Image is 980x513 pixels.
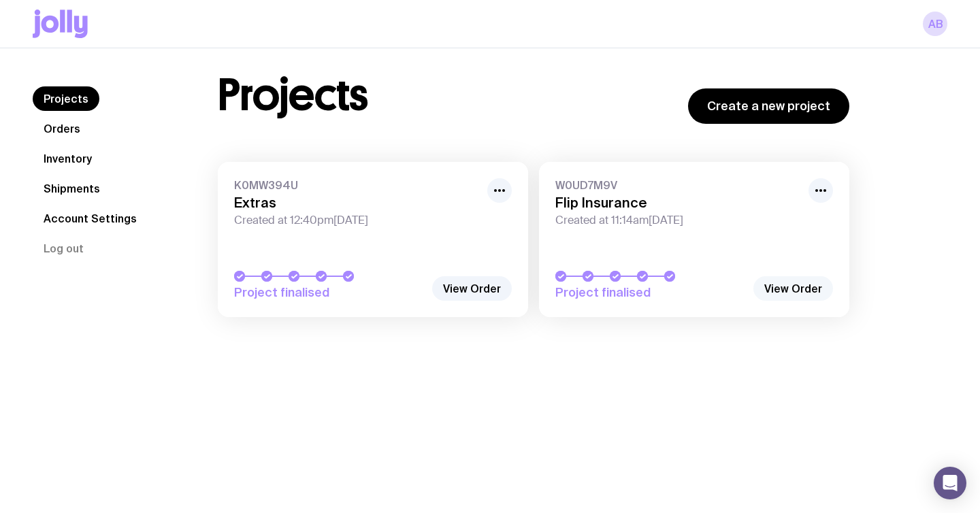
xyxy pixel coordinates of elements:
span: Created at 12:40pm[DATE] [234,214,479,227]
a: AB [923,12,947,36]
span: K0MW394U [234,178,479,192]
a: Account Settings [33,206,148,231]
button: Log out [33,236,95,261]
h3: Flip Insurance [555,195,800,211]
a: Orders [33,116,91,141]
span: W0UD7M9V [555,178,800,192]
a: Shipments [33,176,111,201]
div: Open Intercom Messenger [934,467,966,499]
span: Project finalised [234,284,425,301]
span: Created at 11:14am[DATE] [555,214,800,227]
a: Projects [33,86,99,111]
a: W0UD7M9VFlip InsuranceCreated at 11:14am[DATE]Project finalised [539,162,849,317]
a: View Order [753,276,833,301]
span: Project finalised [555,284,746,301]
a: K0MW394UExtrasCreated at 12:40pm[DATE]Project finalised [218,162,528,317]
h3: Extras [234,195,479,211]
h1: Projects [218,73,368,117]
a: View Order [432,276,512,301]
a: Inventory [33,146,103,171]
a: Create a new project [688,88,849,124]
